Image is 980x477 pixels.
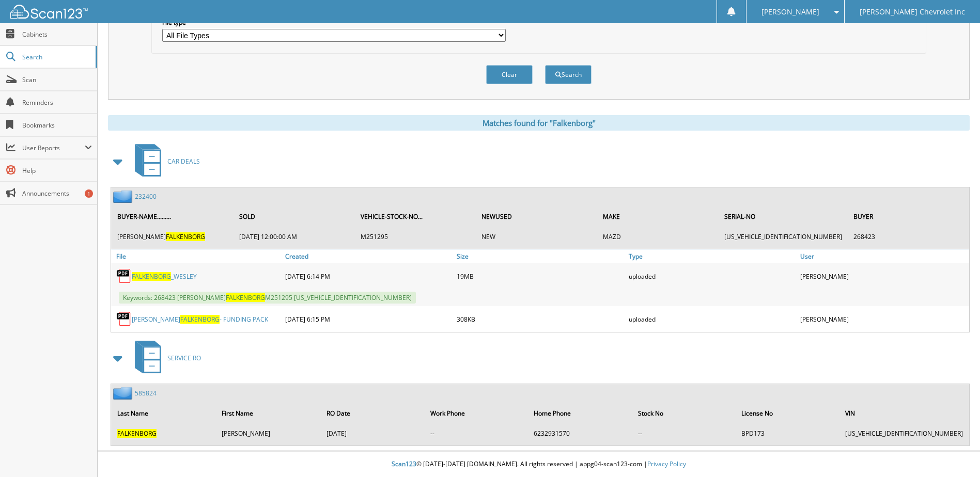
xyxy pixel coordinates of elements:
td: BPD173 [736,425,839,442]
a: CAR DEALS [129,141,200,182]
span: FALKENBORG [180,315,220,324]
th: VIN [840,403,968,424]
th: VEHICLE-STOCK-NO... [355,206,476,227]
div: uploaded [626,266,798,287]
th: MAKE [598,206,718,227]
th: Home Phone [528,403,632,424]
th: Work Phone [425,403,527,424]
span: FALKENBORG [117,429,157,438]
a: [PERSON_NAME]FALKENBORG- FUNDING PACK [132,315,268,324]
div: [PERSON_NAME] [798,266,969,287]
a: User [798,249,969,263]
img: folder2.png [113,387,135,400]
td: [DATE] [321,425,424,442]
td: 268423 [848,228,968,245]
button: Clear [486,65,533,84]
span: [PERSON_NAME] [761,9,819,15]
span: FALKENBORG [166,232,205,241]
a: 232400 [135,192,157,201]
th: SERIAL-NO [719,206,847,227]
td: 6232931570 [528,425,632,442]
span: Scan [22,75,92,84]
th: BUYER-NAME......... [112,206,233,227]
a: Type [626,249,798,263]
a: File [111,249,283,263]
th: License No [736,403,839,424]
img: scan123-logo-white.svg [10,5,88,19]
span: Bookmarks [22,121,92,130]
span: Cabinets [22,30,92,39]
a: SERVICE RO [129,338,201,378]
img: PDF.png [116,311,132,327]
td: M251295 [355,228,476,245]
div: Matches found for "Falkenborg" [108,115,970,131]
td: [PERSON_NAME] [112,228,233,245]
th: Last Name [112,403,215,424]
th: SOLD [234,206,354,227]
a: Created [283,249,454,263]
a: Privacy Policy [647,459,686,468]
span: CAR DEALS [167,157,200,166]
div: © [DATE]-[DATE] [DOMAIN_NAME]. All rights reserved | appg04-scan123-com | [98,452,980,477]
th: First Name [216,403,320,424]
img: PDF.png [116,268,132,284]
span: User Reports [22,144,85,152]
a: 585824 [135,389,157,397]
div: [DATE] 6:15 PM [283,309,454,329]
td: NEW [476,228,597,245]
td: [US_VEHICLE_IDENTIFICATION_NUMBER] [719,228,847,245]
th: RO Date [321,403,424,424]
td: -- [633,425,735,442]
span: [PERSON_NAME] Chevrolet Inc [860,9,965,15]
th: NEWUSED [476,206,597,227]
button: Search [545,65,592,84]
th: Stock No [633,403,735,424]
span: Scan123 [392,459,416,468]
span: FALKENBORG [132,272,171,281]
td: [US_VEHICLE_IDENTIFICATION_NUMBER] [840,425,968,442]
div: 19MB [454,266,626,287]
td: [DATE] 12:00:00 AM [234,228,354,245]
div: 1 [85,189,93,198]
div: uploaded [626,309,798,329]
div: [PERSON_NAME] [798,309,969,329]
span: Help [22,166,92,175]
span: Keywords: 268423 [PERSON_NAME] M251295 [US_VEHICLE_IDENTIFICATION_NUMBER] [119,292,416,304]
span: Reminders [22,98,92,107]
a: Size [454,249,626,263]
div: 308KB [454,309,626,329]
td: [PERSON_NAME] [216,425,320,442]
span: Search [22,53,90,61]
a: FALKENBORG_WESLEY [132,272,197,281]
span: FALKENBORG [226,293,265,302]
div: [DATE] 6:14 PM [283,266,454,287]
img: folder2.png [113,190,135,203]
span: Announcements [22,189,92,198]
td: -- [425,425,527,442]
th: BUYER [848,206,968,227]
span: SERVICE RO [167,354,201,362]
td: MAZD [598,228,718,245]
